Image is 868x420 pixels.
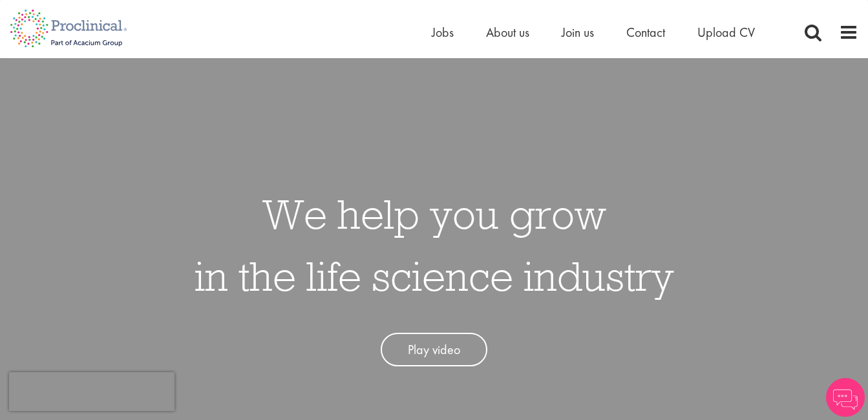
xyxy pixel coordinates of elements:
[697,24,755,41] a: Upload CV
[381,333,487,367] a: Play video
[432,24,454,41] a: Jobs
[195,183,674,307] h1: We help you grow in the life science industry
[626,24,665,41] a: Contact
[562,24,594,41] a: Join us
[826,378,865,417] img: Chatbot
[486,24,529,41] a: About us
